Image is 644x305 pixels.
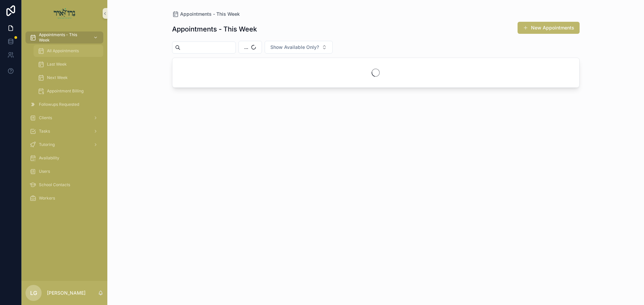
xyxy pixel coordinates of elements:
[39,169,50,174] span: Users
[54,8,75,19] img: App logo
[39,196,55,201] span: Workers
[25,98,103,110] a: Followups Requested
[34,58,103,70] a: Last Week
[25,165,103,177] a: Users
[47,88,84,94] span: Appointment Billing
[39,155,59,161] span: Availability
[25,112,103,124] a: Clients
[34,72,103,84] a: Next Week
[180,11,240,17] span: Appointments - This Week
[270,44,319,51] span: Show Available Only?
[244,44,248,51] span: ...
[21,27,107,213] div: scrollable content
[518,22,580,34] button: New Appointments
[47,75,68,80] span: Next Week
[25,125,103,137] a: Tasks
[25,139,103,151] a: Tutoring
[39,142,55,147] span: Tutoring
[39,102,79,107] span: Followups Requested
[47,290,86,296] p: [PERSON_NAME]
[172,11,240,17] a: Appointments - This Week
[25,192,103,204] a: Workers
[238,41,262,54] button: Select Button
[25,179,103,191] a: School Contacts
[39,129,50,134] span: Tasks
[265,41,333,54] button: Select Button
[39,182,70,187] span: School Contacts
[34,85,103,97] a: Appointment Billing
[25,152,103,164] a: Availability
[47,48,79,54] span: All Appointments
[47,62,67,67] span: Last Week
[39,115,52,121] span: Clients
[39,32,88,43] span: Appointments - This Week
[34,45,103,57] a: All Appointments
[172,24,257,34] h1: Appointments - This Week
[25,31,103,44] a: Appointments - This Week
[30,289,37,297] span: LG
